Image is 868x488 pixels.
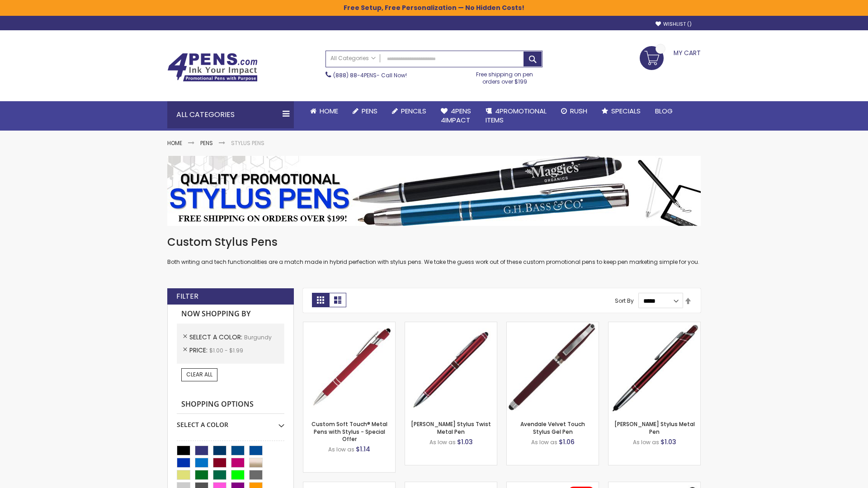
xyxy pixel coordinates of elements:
span: Select A Color [189,333,244,342]
div: Select A Color [177,414,284,429]
a: All Categories [326,51,380,66]
span: Specials [611,106,641,116]
a: Avendale Velvet Touch Stylus Gel Pen-Burgundy [507,322,599,329]
span: As low as [531,438,557,446]
a: Blog [648,101,680,121]
a: [PERSON_NAME] Stylus Twist Metal Pen [411,420,491,435]
span: 4PROMOTIONAL ITEMS [486,106,547,125]
a: Clear All [181,368,217,381]
a: Olson Stylus Metal Pen-Burgundy [609,322,700,329]
img: Colter Stylus Twist Metal Pen-Burgundy [405,322,497,414]
a: Custom Soft Touch® Metal Pens with Stylus-Burgundy [303,322,395,329]
strong: Stylus Pens [231,139,264,147]
span: $1.14 [356,445,370,454]
span: All Categories [330,55,376,62]
a: Pencils [385,101,434,121]
a: 4PROMOTIONALITEMS [478,101,554,131]
a: Rush [554,101,594,121]
a: Specials [594,101,648,121]
span: Pencils [401,106,426,116]
span: Pens [362,106,377,116]
label: Sort By [615,297,634,305]
span: Clear All [186,371,212,378]
span: Home [320,106,338,116]
strong: Grid [312,293,329,307]
img: 4Pens Custom Pens and Promotional Products [167,53,258,82]
a: Pens [345,101,385,121]
h1: Custom Stylus Pens [167,235,701,249]
span: As low as [633,438,659,446]
span: $1.00 - $1.99 [209,347,243,354]
strong: Shopping Options [177,395,284,414]
img: Olson Stylus Metal Pen-Burgundy [609,322,700,414]
div: Free shipping on pen orders over $199 [467,67,543,85]
a: Colter Stylus Twist Metal Pen-Burgundy [405,322,497,329]
a: Avendale Velvet Touch Stylus Gel Pen [520,420,585,435]
img: Custom Soft Touch® Metal Pens with Stylus-Burgundy [303,322,395,414]
a: Custom Soft Touch® Metal Pens with Stylus - Special Offer [311,420,387,442]
div: All Categories [167,101,294,128]
span: As low as [328,446,354,453]
span: Burgundy [244,333,272,341]
span: Rush [570,106,587,116]
span: Price [189,346,209,355]
span: $1.03 [660,437,676,446]
span: 4Pens 4impact [441,106,471,125]
img: Stylus Pens [167,156,701,226]
span: $1.03 [457,437,473,446]
span: Blog [655,106,673,116]
strong: Filter [176,291,198,301]
a: Pens [200,139,213,147]
span: $1.06 [559,437,575,446]
span: As low as [429,438,456,446]
div: Both writing and tech functionalities are a match made in hybrid perfection with stylus pens. We ... [167,235,701,266]
strong: Now Shopping by [177,305,284,324]
a: Wishlist [656,21,692,28]
a: [PERSON_NAME] Stylus Metal Pen [614,420,695,435]
a: Home [303,101,345,121]
a: Home [167,139,182,147]
span: - Call Now! [333,71,407,79]
img: Avendale Velvet Touch Stylus Gel Pen-Burgundy [507,322,599,414]
a: (888) 88-4PENS [333,71,377,79]
a: 4Pens4impact [434,101,478,131]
